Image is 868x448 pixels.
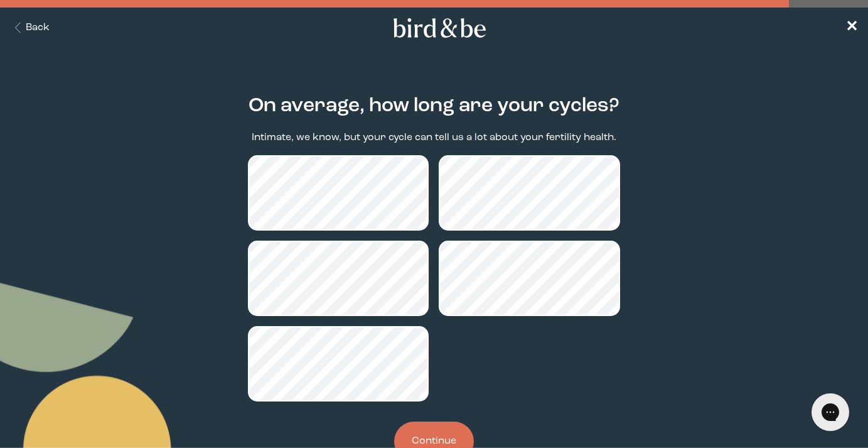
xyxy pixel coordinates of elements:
span: ✕ [845,20,858,35]
a: ✕ [845,17,858,39]
iframe: Gorgias live chat messenger [805,389,855,435]
h2: On average, how long are your cycles? [249,92,619,121]
button: Back Button [10,21,50,35]
p: Intimate, we know, but your cycle can tell us a lot about your fertility health. [252,131,616,145]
